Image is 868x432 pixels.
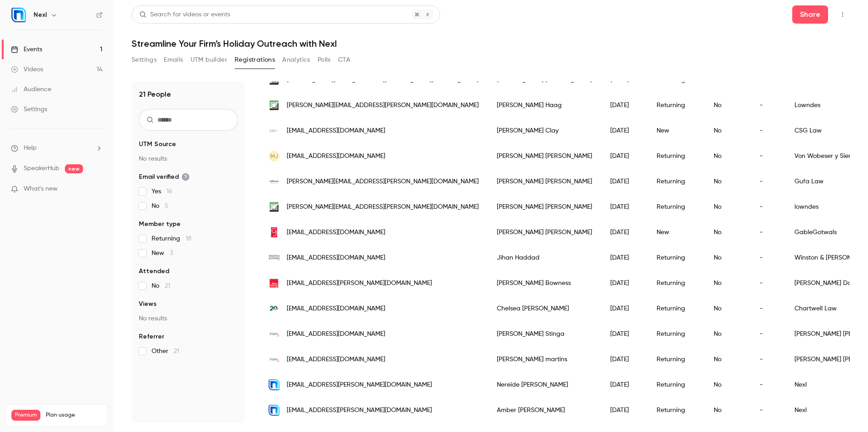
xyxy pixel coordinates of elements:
span: [PERSON_NAME][EMAIL_ADDRESS][PERSON_NAME][DOMAIN_NAME] [287,202,479,212]
div: [DATE] [601,245,647,270]
span: 21 [165,283,170,289]
div: - [750,321,785,347]
span: 21 [174,348,179,354]
img: winston.com [269,255,280,261]
div: Search for videos or events [139,10,230,20]
img: gufalaw.com [269,176,280,187]
span: 18 [186,236,191,242]
div: New [647,118,705,143]
div: Returning [647,93,705,118]
div: No [705,321,750,347]
span: [EMAIL_ADDRESS][DOMAIN_NAME] [287,228,385,237]
span: [EMAIL_ADDRESS][DOMAIN_NAME] [287,126,385,136]
div: - [750,194,785,220]
span: No [152,281,170,290]
span: [EMAIL_ADDRESS][DOMAIN_NAME] [287,329,385,339]
div: [DATE] [601,143,647,169]
img: chartwelllaw.com [269,303,280,314]
span: Email verified [139,172,190,182]
div: [DATE] [601,321,647,347]
span: Yes [152,187,172,196]
span: [PERSON_NAME][EMAIL_ADDRESS][PERSON_NAME][DOMAIN_NAME] [287,177,479,187]
div: No [705,347,750,372]
span: [EMAIL_ADDRESS][DOMAIN_NAME] [287,253,385,263]
span: Member type [139,220,181,229]
div: - [750,296,785,321]
div: No [705,118,750,143]
img: gablelaw.com [269,227,280,238]
div: No [705,194,750,220]
div: No [705,143,750,169]
button: Polls [318,53,331,67]
div: [PERSON_NAME] [PERSON_NAME] [488,143,601,169]
span: Help [24,143,37,153]
img: riker.com [269,278,280,289]
div: Jihan Haddad [488,245,601,270]
div: Nereide [PERSON_NAME] [488,372,601,398]
div: Amber [PERSON_NAME] [488,398,601,423]
div: Returning [647,398,705,423]
span: [EMAIL_ADDRESS][DOMAIN_NAME] [287,304,385,314]
div: No [705,93,750,118]
span: What's new [24,184,58,194]
span: Attended [139,267,169,276]
span: new [65,164,83,173]
div: Events [11,45,42,54]
div: Videos [11,65,43,74]
div: Returning [647,143,705,169]
div: - [750,270,785,296]
div: Returning [647,296,705,321]
div: [PERSON_NAME] Bowness [488,270,601,296]
li: help-dropdown-opener [11,143,103,153]
span: UTM Source [139,140,176,149]
div: [DATE] [601,347,647,372]
div: Returning [647,270,705,296]
span: [EMAIL_ADDRESS][DOMAIN_NAME] [287,355,385,364]
button: UTM builder [191,53,227,67]
p: No results [139,314,238,323]
div: Chelsea [PERSON_NAME] [488,296,601,321]
span: Other [152,347,179,356]
div: [DATE] [601,118,647,143]
button: Share [792,5,828,24]
button: CTA [338,53,350,67]
div: [DATE] [601,169,647,194]
span: [EMAIL_ADDRESS][DOMAIN_NAME] [287,152,385,161]
span: [EMAIL_ADDRESS][PERSON_NAME][DOMAIN_NAME] [287,406,432,415]
img: Nexl [11,8,26,22]
img: lowndes-law.com [269,201,280,212]
p: No results [139,154,238,163]
div: [DATE] [601,194,647,220]
button: Analytics [282,53,310,67]
section: facet-groups [139,140,238,356]
span: New [152,249,173,258]
img: csglaw.com [269,125,280,136]
button: Emails [164,53,183,67]
div: No [705,296,750,321]
div: Returning [647,245,705,270]
span: MJ [270,152,278,160]
div: [PERSON_NAME] [PERSON_NAME] [488,194,601,220]
div: - [750,398,785,423]
button: Settings [132,53,157,67]
div: - [750,347,785,372]
div: No [705,398,750,423]
span: [EMAIL_ADDRESS][PERSON_NAME][DOMAIN_NAME] [287,279,432,288]
span: 3 [170,250,173,256]
div: [DATE] [601,398,647,423]
a: SpeakerHub [24,164,59,173]
div: No [705,372,750,398]
div: [PERSON_NAME] [PERSON_NAME] [488,169,601,194]
button: Registrations [235,53,275,67]
div: Returning [647,321,705,347]
span: Views [139,299,157,309]
div: Audience [11,85,51,94]
span: Returning [152,234,191,243]
span: 16 [167,188,172,195]
div: - [750,245,785,270]
div: [DATE] [601,93,647,118]
span: Referrer [139,332,164,341]
span: Plan usage [46,412,102,419]
h1: Streamline Your Firm’s Holiday Outreach with Nexl [132,38,850,49]
div: No [705,270,750,296]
